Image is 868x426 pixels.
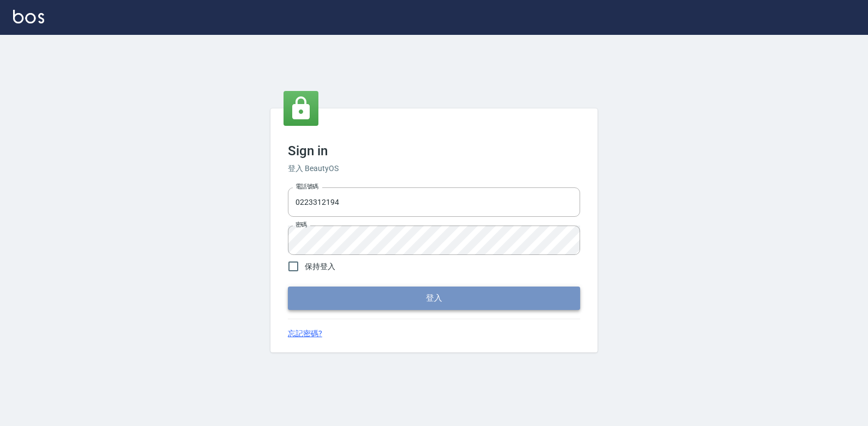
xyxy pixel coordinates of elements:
a: 忘記密碼? [288,328,322,339]
img: Logo [13,10,44,23]
span: 保持登入 [305,261,335,272]
label: 電話號碼 [296,182,318,191]
label: 密碼 [296,221,307,229]
button: 登入 [288,287,580,309]
h3: Sign in [288,143,580,159]
h6: 登入 BeautyOS [288,163,580,174]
